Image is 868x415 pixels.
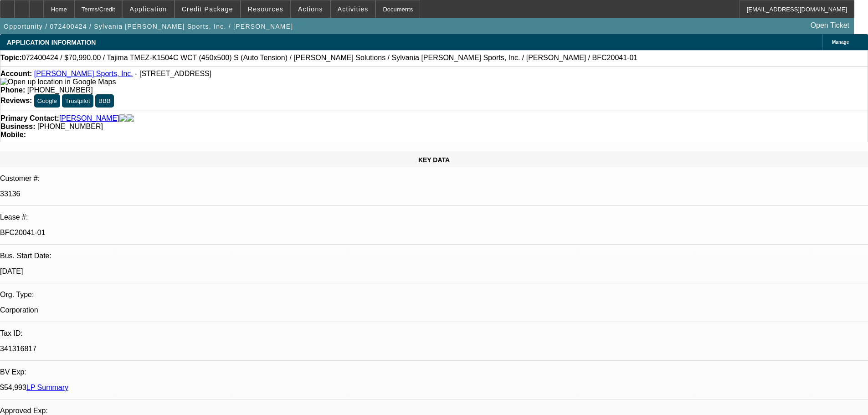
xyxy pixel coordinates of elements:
[27,86,93,94] span: [PHONE_NUMBER]
[34,94,60,108] button: Google
[62,94,93,108] button: Trustpilot
[4,23,293,30] span: Opportunity / 072400424 / Sylvania [PERSON_NAME] Sports, Inc. / [PERSON_NAME]
[135,70,211,77] span: - [STREET_ADDRESS]
[0,86,25,94] strong: Phone:
[175,0,240,18] button: Credit Package
[0,131,26,138] strong: Mobile:
[832,40,849,45] span: Manage
[0,78,116,86] img: Open up location in Google Maps
[241,0,290,18] button: Resources
[37,123,103,130] span: [PHONE_NUMBER]
[123,0,174,18] button: Application
[182,5,233,13] span: Credit Package
[22,54,637,62] span: 072400424 / $70,990.00 / Tajima TMEZ-K1504C WCT (450x500) S (Auto Tension) / [PERSON_NAME] Soluti...
[291,0,330,18] button: Actions
[7,39,96,46] span: APPLICATION INFORMATION
[338,5,369,13] span: Activities
[0,70,32,77] strong: Account:
[34,70,133,77] a: [PERSON_NAME] Sports, Inc.
[298,5,323,13] span: Actions
[0,78,116,86] a: View Google Maps
[0,123,35,130] strong: Business:
[248,5,283,13] span: Resources
[331,0,375,18] button: Activities
[0,97,32,104] strong: Reviews:
[807,18,853,33] a: Open Ticket
[127,114,134,123] img: linkedin-icon.png
[129,5,167,13] span: Application
[95,94,114,108] button: BBB
[0,114,59,123] strong: Primary Contact:
[418,156,450,164] span: KEY DATA
[26,384,68,391] a: LP Summary
[0,54,22,62] strong: Topic:
[59,114,119,123] a: [PERSON_NAME]
[119,114,127,123] img: facebook-icon.png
